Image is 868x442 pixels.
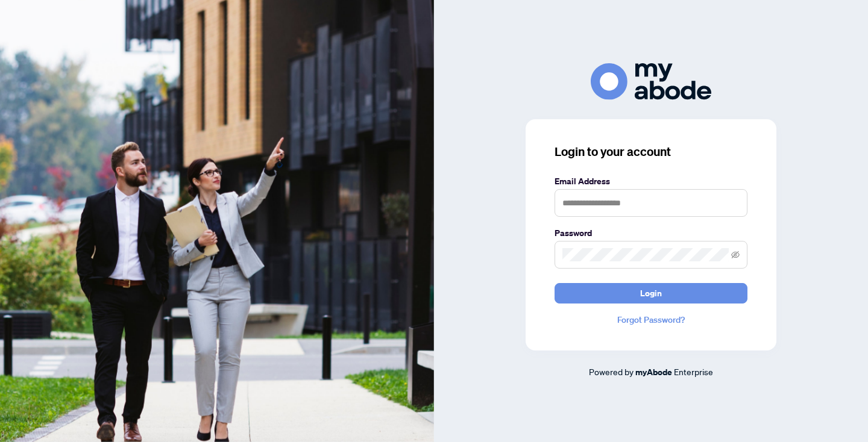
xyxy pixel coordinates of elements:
a: myAbode [635,366,672,379]
button: Login [555,283,747,303]
img: ma-logo [591,63,711,100]
h3: Login to your account [555,143,747,160]
span: Login [640,284,662,303]
span: Powered by [589,366,634,377]
span: eye-invisible [731,251,740,259]
span: Enterprise [674,366,713,377]
label: Email Address [555,175,747,188]
a: Forgot Password? [555,313,747,326]
label: Password [555,226,747,240]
